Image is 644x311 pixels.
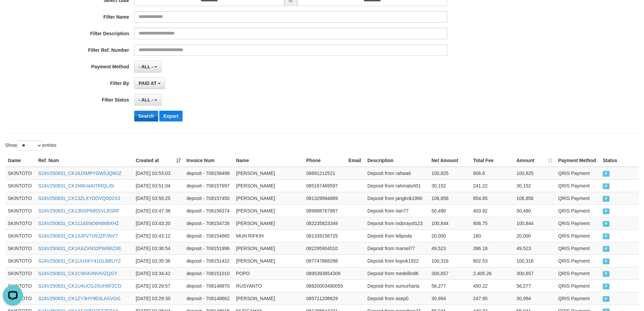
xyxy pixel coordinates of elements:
[184,242,233,254] td: deposit - 708151996
[133,292,184,305] td: [DATE] 03:29:30
[133,192,184,204] td: [DATE] 03:50:25
[555,242,600,254] td: QRIS Payment
[603,183,610,189] span: PAID
[134,94,162,106] button: - ALL -
[5,140,56,151] label: Show entries
[603,246,610,252] span: PAID
[471,204,514,217] td: 403.92
[17,140,42,151] select: Showentries
[233,167,304,180] td: [PERSON_NAME]
[429,254,470,267] td: 100,316
[184,292,233,305] td: deposit - 708148662
[346,154,365,167] th: Email
[133,267,184,280] td: [DATE] 03:34:42
[304,292,346,305] td: 085711208629
[365,217,429,229] td: Deposit from indorayol123
[555,167,600,180] td: QRIS Payment
[555,179,600,192] td: QRIS Payment
[365,154,429,167] th: Description
[429,167,470,180] td: 100,825
[365,179,429,192] td: Deposit from rahmatsrt01
[429,292,470,305] td: 30,994
[304,254,346,267] td: 087747868288
[5,280,35,292] td: SKINTOTO
[38,296,121,301] a: S24V250831_CK1ZY3HY9E0LASVGG
[514,229,555,242] td: 20,000
[5,192,35,204] td: SKINTOTO
[555,280,600,292] td: QRIS Payment
[159,111,182,121] button: Export
[429,229,470,242] td: 20,000
[304,242,346,254] td: 082295904510
[38,233,118,239] a: S24V250831_CK1SJFV71RJZPJNV7
[133,204,184,217] td: [DATE] 03:47:38
[555,217,600,229] td: QRIS Payment
[555,154,600,167] th: Payment Method
[304,154,346,167] th: Phone
[555,292,600,305] td: QRIS Payment
[184,154,233,167] th: Invoice Num
[514,292,555,305] td: 30,994
[514,242,555,254] td: 49,523
[233,280,304,292] td: RUSYANTO
[429,179,470,192] td: 30,152
[38,183,114,188] a: S24V250831_CK1NWJ4AITRIQLI5I
[233,192,304,204] td: [PERSON_NAME]
[365,204,429,217] td: Deposit from rian77
[5,167,35,180] td: SKINTOTO
[555,254,600,267] td: QRIS Payment
[133,217,184,229] td: [DATE] 03:43:20
[184,204,233,217] td: deposit - 708156374
[233,179,304,192] td: [PERSON_NAME]
[304,204,346,217] td: 089988767887
[5,217,35,229] td: SKINTOTO
[603,296,610,302] span: PAID
[471,229,514,242] td: 160
[600,154,639,167] th: Status
[133,229,184,242] td: [DATE] 03:43:12
[38,246,121,251] a: S24V250831_CK1KAZXN32PW6RZXE
[133,154,184,167] th: Created at: activate to sort column ascending
[603,208,610,214] span: PAID
[471,179,514,192] td: 241.22
[233,154,304,167] th: Name
[471,242,514,254] td: 396.18
[233,229,304,242] td: MUH RIFKIH
[603,271,610,277] span: PAID
[184,192,233,204] td: deposit - 708157450
[304,267,346,280] td: 0895393854309
[471,254,514,267] td: 802.53
[5,229,35,242] td: SKINTOTO
[555,204,600,217] td: QRIS Payment
[555,192,600,204] td: QRIS Payment
[184,217,233,229] td: deposit - 708154726
[514,204,555,217] td: 50,490
[38,283,121,289] a: S24V250831_CK1U4UCGJSUH5F2CD
[365,167,429,180] td: Deposit from rahwati
[133,254,184,267] td: [DATE] 03:35:36
[471,267,514,280] td: 2,405.26
[184,179,233,192] td: deposit - 708157697
[3,3,23,23] button: Open LiveChat chat widget
[471,192,514,204] td: 854.85
[304,167,346,180] td: 08891212521
[429,217,470,229] td: 100,844
[5,267,35,280] td: SKINTOTO
[233,217,304,229] td: [PERSON_NAME]
[304,229,346,242] td: 081339156725
[365,192,429,204] td: Deposit from jangkrik1990
[555,229,600,242] td: QRIS Payment
[133,280,184,292] td: [DATE] 03:29:57
[139,81,157,86] span: PAID AT
[133,167,184,180] td: [DATE] 03:53:03
[514,217,555,229] td: 100,844
[603,284,610,289] span: PAID
[5,242,35,254] td: SKINTOTO
[514,167,555,180] td: 100,825
[514,254,555,267] td: 100,316
[5,204,35,217] td: SKINTOTO
[429,242,470,254] td: 49,523
[365,229,429,242] td: Deposit from lelipoda
[233,254,304,267] td: [PERSON_NAME]
[471,167,514,180] td: 806.6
